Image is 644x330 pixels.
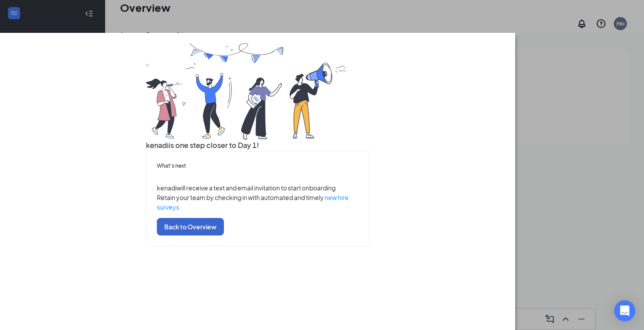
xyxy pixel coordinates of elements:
[614,300,635,321] div: Open Intercom Messenger
[157,218,224,235] button: Back to Overview
[146,140,369,151] h3: kenadi is one step closer to Day 1!
[157,183,358,193] p: kenadi will receive a text and email invitation to start onboarding
[157,162,358,170] h5: What’s next
[157,193,358,212] p: Retain your team by checking in with automated and timely
[146,43,347,140] img: you are all set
